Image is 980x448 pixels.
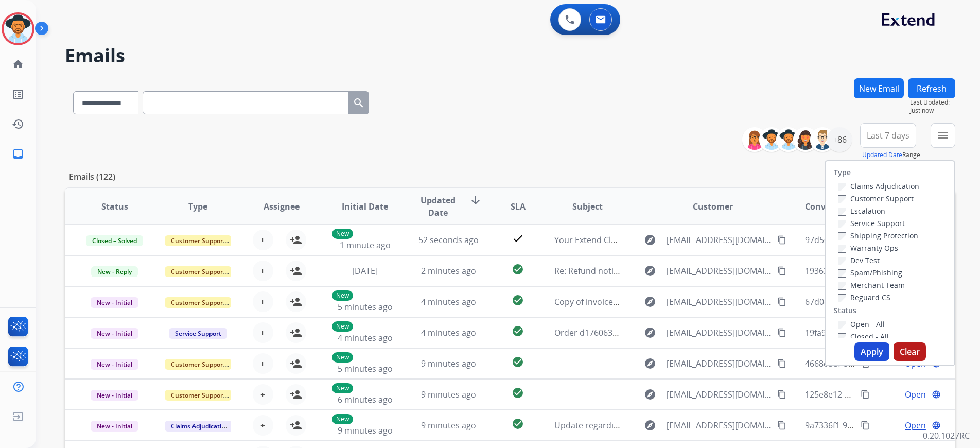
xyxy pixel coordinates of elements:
[91,266,138,277] span: New - Reply
[253,415,273,436] button: +
[290,326,302,339] mat-icon: person_add
[693,200,733,213] span: Customer
[644,419,656,432] mat-icon: explore
[554,327,730,338] span: Order d176063a-dff4-4f52-b3ec-8ad01f86f624
[838,321,846,329] input: Open - All
[838,220,846,228] input: Service Support
[932,421,941,430] mat-icon: language
[644,326,656,339] mat-icon: explore
[838,319,885,329] label: Open - All
[65,170,119,183] p: Emails (122)
[667,234,771,246] span: [EMAIL_ADDRESS][DOMAIN_NAME]
[101,200,128,213] span: Status
[91,297,138,308] span: New - Initial
[253,353,273,374] button: +
[165,390,232,401] span: Customer Support
[12,148,24,160] mat-icon: inbox
[512,263,524,275] mat-icon: check_circle
[65,45,955,66] h2: Emails
[332,321,353,332] p: New
[165,359,232,370] span: Customer Support
[777,359,786,368] mat-icon: content_copy
[862,151,902,159] button: Updated Date
[937,129,949,142] mat-icon: menu
[338,394,393,405] span: 6 minutes ago
[910,107,955,115] span: Just now
[554,234,625,246] span: Your Extend Claim
[421,327,476,338] span: 4 minutes ago
[838,282,846,290] input: Merchant Team
[86,235,143,246] span: Closed – Solved
[165,421,235,432] span: Claims Adjudication
[777,390,786,399] mat-icon: content_copy
[511,200,526,213] span: SLA
[667,357,771,370] span: [EMAIL_ADDRESS][DOMAIN_NAME]
[860,123,916,148] button: Last 7 days
[512,387,524,399] mat-icon: check_circle
[838,183,846,191] input: Claims Adjudication
[572,200,603,213] span: Subject
[332,414,353,424] p: New
[854,78,904,98] button: New Email
[512,325,524,337] mat-icon: check_circle
[260,265,265,277] span: +
[805,389,960,400] span: 125e8e12-e20f-4035-bd43-8f5e98e44e0a
[805,265,961,277] span: 193630c1-47fb-491c-bb9a-7cee65d9c760
[908,78,955,98] button: Refresh
[805,296,953,307] span: 67d0e673-e101-4f9c-a645-f7cf9f2e33df
[838,268,902,278] label: Spam/Phishing
[644,296,656,308] mat-icon: explore
[340,239,391,251] span: 1 minute ago
[338,363,393,374] span: 5 minutes ago
[332,352,353,363] p: New
[169,328,227,339] span: Service Support
[838,245,846,253] input: Warranty Ops
[342,200,388,213] span: Initial Date
[838,232,846,240] input: Shipping Protection
[838,218,905,228] label: Service Support
[253,230,273,250] button: +
[905,388,926,401] span: Open
[260,234,265,246] span: +
[332,229,353,239] p: New
[353,97,365,109] mat-icon: search
[838,243,898,253] label: Warranty Ops
[805,234,966,246] span: 97d505ae-210b-46bc-b5d9-c11a5b5d55c1
[332,383,353,393] p: New
[834,167,851,178] label: Type
[165,297,232,308] span: Customer Support
[260,357,265,370] span: +
[253,384,273,405] button: +
[838,255,880,265] label: Dev Test
[188,200,207,213] span: Type
[421,389,476,400] span: 9 minutes ago
[644,357,656,370] mat-icon: explore
[421,420,476,431] span: 9 minutes ago
[418,234,479,246] span: 52 seconds ago
[667,388,771,401] span: [EMAIL_ADDRESS][DOMAIN_NAME]
[805,420,961,431] span: 9a7336f1-9b45-46e6-a044-fe96e02b567d
[838,333,846,341] input: Closed - All
[838,194,914,203] label: Customer Support
[512,356,524,368] mat-icon: check_circle
[867,133,909,137] span: Last 7 days
[12,58,24,71] mat-icon: home
[854,342,889,361] button: Apply
[861,421,870,430] mat-icon: content_copy
[260,388,265,401] span: +
[91,390,138,401] span: New - Initial
[512,232,524,245] mat-icon: check
[838,195,846,203] input: Customer Support
[667,326,771,339] span: [EMAIL_ADDRESS][DOMAIN_NAME]
[838,269,846,278] input: Spam/Phishing
[290,234,302,246] mat-icon: person_add
[260,419,265,432] span: +
[260,326,265,339] span: +
[253,291,273,312] button: +
[12,88,24,100] mat-icon: list_alt
[264,200,300,213] span: Assignee
[910,98,955,107] span: Last Updated:
[469,194,482,206] mat-icon: arrow_downward
[332,290,353,301] p: New
[667,265,771,277] span: [EMAIL_ADDRESS][DOMAIN_NAME]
